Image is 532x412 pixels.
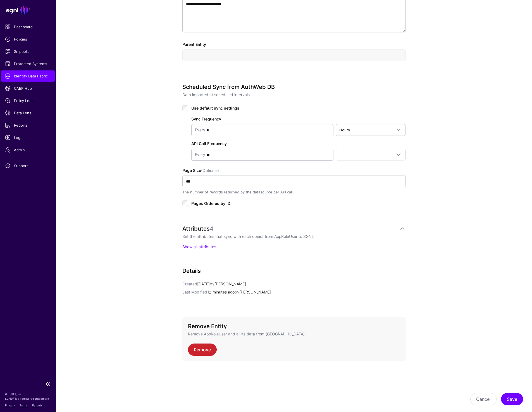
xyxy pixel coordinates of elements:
div: Every [195,149,205,160]
span: CAEP Hub [5,86,51,91]
p: Data imported at scheduled intervals [182,92,406,98]
span: by [235,290,239,294]
span: 12 minutes ago [207,290,235,294]
label: API Call Frequency [191,141,227,146]
span: by [210,281,214,286]
h3: Scheduled Sync from AuthWeb DB [182,84,406,90]
div: Every [195,124,205,136]
a: Protected Systems [1,58,55,69]
span: Policies [5,36,51,42]
a: Remove [188,344,217,356]
a: Policy Lens [1,95,55,106]
a: Policies [1,34,55,45]
a: Identity Data Fabric [1,70,55,82]
span: Protected Systems [5,61,51,67]
a: Admin [1,144,55,155]
button: Cancel [470,393,497,405]
span: Admin [5,147,51,153]
span: Use default sync settings [191,106,239,110]
a: Show all attributes [182,244,216,249]
h3: Details [182,267,406,274]
span: Identity Data Fabric [5,73,51,79]
span: Last Modified [182,290,207,294]
span: Dashboard [5,24,51,30]
a: Reports [1,120,55,131]
p: © [URL], Inc [5,392,51,396]
p: Remove AppRoleUser and all its data from [GEOGRAPHIC_DATA] [188,331,400,337]
span: Snippets [5,49,51,54]
a: Data Lens [1,107,55,119]
span: Policy Lens [5,98,51,103]
button: Save [501,393,523,405]
label: Sync Frequency [191,116,221,122]
app-identifier: [PERSON_NAME] [210,281,246,286]
div: Attributes [182,225,399,232]
span: Hours [339,128,350,132]
h3: Remove Entity [188,323,400,330]
app-identifier: [PERSON_NAME] [235,290,271,294]
a: Logs [1,132,55,143]
a: Patents [32,404,42,407]
span: (Optional) [201,168,219,173]
span: 4 [210,225,213,232]
a: Snippets [1,46,55,57]
span: Created [182,281,197,286]
label: Page Size [182,167,219,173]
a: SGNL [3,3,53,16]
span: Data Lens [5,110,51,116]
p: SGNL® is a registered trademark [5,396,51,401]
a: CAEP Hub [1,83,55,94]
label: Parent Entity [182,41,206,47]
span: Logs [5,135,51,140]
span: Support [5,163,51,169]
div: The number of records returned by the datasource per API call [182,190,406,195]
p: Set the attributes that sync with each object from AppRoleUser to SGNL [182,233,406,239]
span: Pages Ordered by ID [191,201,230,206]
span: [DATE] [197,281,210,286]
a: Terms [20,404,28,407]
span: Reports [5,122,51,128]
a: Dashboard [1,21,55,32]
a: Privacy [5,404,15,407]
